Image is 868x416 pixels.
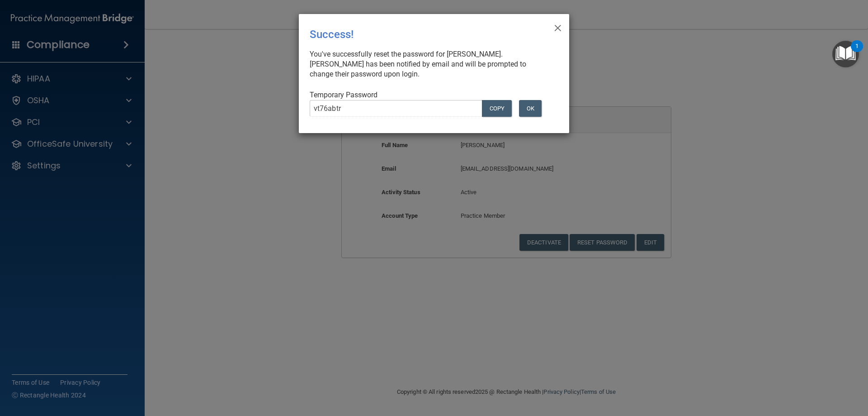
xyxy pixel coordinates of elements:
[482,100,512,117] button: COPY
[855,46,859,58] div: 1
[310,21,521,48] div: Success!
[519,100,542,117] button: OK
[554,18,562,36] span: ×
[832,41,859,67] button: Open Resource Center, 1 new notification
[310,91,377,99] span: Temporary Password
[712,352,857,388] iframe: Drift Widget Chat Controller
[310,49,551,79] div: You've successfully reset the password for [PERSON_NAME]. [PERSON_NAME] has been notified by emai...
